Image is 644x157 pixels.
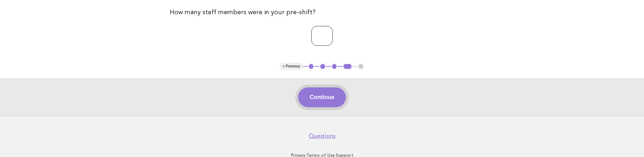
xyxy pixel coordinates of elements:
button: 1 [308,63,315,70]
p: How many staff members were in your pre-shift? [170,7,475,17]
button: 2 [319,63,326,70]
button: 4 [342,63,353,70]
button: < Previous [280,63,303,70]
button: Continue [298,87,346,107]
a: Questions [309,132,336,140]
button: 3 [331,63,338,70]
